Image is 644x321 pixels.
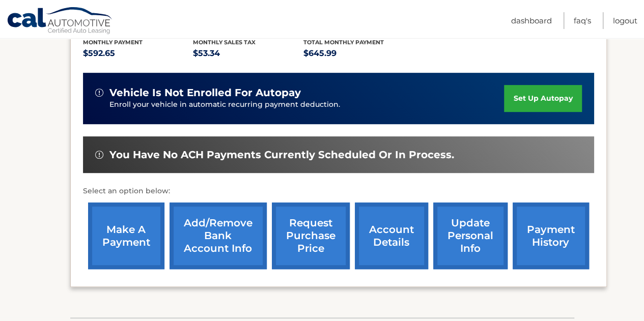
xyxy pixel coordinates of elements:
span: Monthly Payment [83,39,143,46]
p: $53.34 [193,46,303,61]
p: $592.65 [83,46,193,61]
a: make a payment [88,202,164,269]
img: alert-white.svg [95,151,103,159]
a: Add/Remove bank account info [170,202,267,269]
a: Cal Automotive [7,7,114,36]
a: Logout [613,12,637,29]
a: payment history [513,202,589,269]
a: account details [355,202,428,269]
span: Total Monthly Payment [303,39,384,46]
a: update personal info [433,202,508,269]
span: Monthly sales Tax [193,39,256,46]
a: FAQ's [574,12,591,29]
span: You have no ACH payments currently scheduled or in process. [109,149,454,161]
a: set up autopay [504,85,581,112]
a: request purchase price [272,202,350,269]
p: Select an option below: [83,185,594,197]
p: $645.99 [303,46,414,61]
a: Dashboard [511,12,552,29]
span: vehicle is not enrolled for autopay [109,86,301,99]
img: alert-white.svg [95,89,103,97]
p: Enroll your vehicle in automatic recurring payment deduction. [109,99,505,110]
